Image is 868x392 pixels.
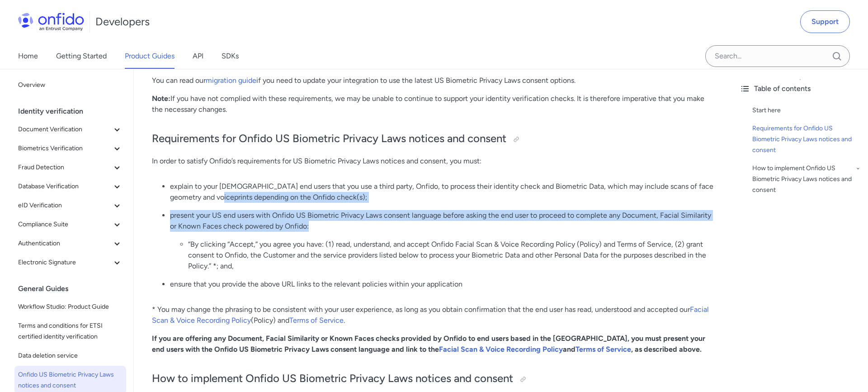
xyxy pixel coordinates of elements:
span: Electronic Signature [18,257,112,268]
span: Workflow Studio: Product Guide [18,301,123,312]
input: Onfido search input field [705,45,850,67]
a: SDKs [222,43,239,69]
h2: How to implement Onfido US Biometric Privacy Laws notices and consent [152,371,714,387]
span: Biometrics Verification [18,143,112,154]
strong: If you are offering any Document, Facial Similarity or Known Faces checks provided by Onfido to e... [152,334,705,354]
p: explain to your [DEMOGRAPHIC_DATA] end users that you use a third party, Onfido, to process their... [170,181,714,203]
span: Authentication [18,238,112,249]
h2: Requirements for Onfido US Biometric Privacy Laws notices and consent [152,131,714,147]
p: * You may change the phrasing to be consistent with your user experience, as long as you obtain c... [152,304,714,326]
a: Start here [752,105,861,116]
a: Data deletion service [14,347,126,365]
a: API [193,43,203,69]
p: In order to satisfy Onfido’s requirements for US Biometric Privacy Laws notices and consent, you ... [152,156,714,167]
a: Facial Scan & Voice Recording Policy [439,345,563,354]
a: Terms of Service [576,345,631,354]
span: Fraud Detection [18,162,112,173]
p: You can read our if you need to update your integration to use the latest US Biometric Privacy La... [152,75,714,86]
li: “By clicking “Accept,” you agree you have: (1) read, understand, and accept Onfido Facial Scan & ... [188,239,714,272]
a: Overview [14,76,126,94]
span: Database Verification [18,181,112,192]
a: migration guide [206,76,256,85]
button: Fraud Detection [14,158,126,177]
a: Workflow Studio: Product Guide [14,298,126,316]
button: Compliance Suite [14,215,126,234]
p: ensure that you provide the above URL links to the relevant policies within your application [170,279,714,290]
span: eID Verification [18,200,112,211]
strong: Note: [152,94,170,103]
p: If you have not complied with these requirements, we may be unable to continue to support your id... [152,93,714,115]
div: General Guides [18,280,130,298]
p: present your US end users with Onfido US Biometric Privacy Laws consent language before asking th... [170,210,714,232]
span: Compliance Suite [18,219,112,230]
a: Facial Scan & Voice Recording Policy [152,305,709,325]
div: Identity verification [18,102,130,120]
h1: Developers [95,14,150,29]
a: Terms and conditions for ETSI certified identity verification [14,317,126,346]
button: Electronic Signature [14,253,126,272]
button: Authentication [14,234,126,253]
span: Overview [18,80,123,91]
a: Getting Started [56,43,107,69]
span: Data deletion service [18,350,123,361]
a: Requirements for Onfido US Biometric Privacy Laws notices and consent [752,123,861,156]
div: Table of contents [740,83,861,94]
a: Terms of Service [289,316,344,325]
a: Product Guides [125,43,175,69]
span: Terms and conditions for ETSI certified identity verification [18,320,123,342]
span: Document Verification [18,124,112,135]
a: Home [18,43,38,69]
button: Database Verification [14,177,126,196]
img: Onfido Logo [18,13,84,31]
button: Document Verification [14,120,126,139]
span: Onfido US Biometric Privacy Laws notices and consent [18,369,123,391]
a: How to implement Onfido US Biometric Privacy Laws notices and consent [752,163,861,196]
button: eID Verification [14,196,126,215]
a: Support [800,10,850,33]
button: Biometrics Verification [14,139,126,158]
